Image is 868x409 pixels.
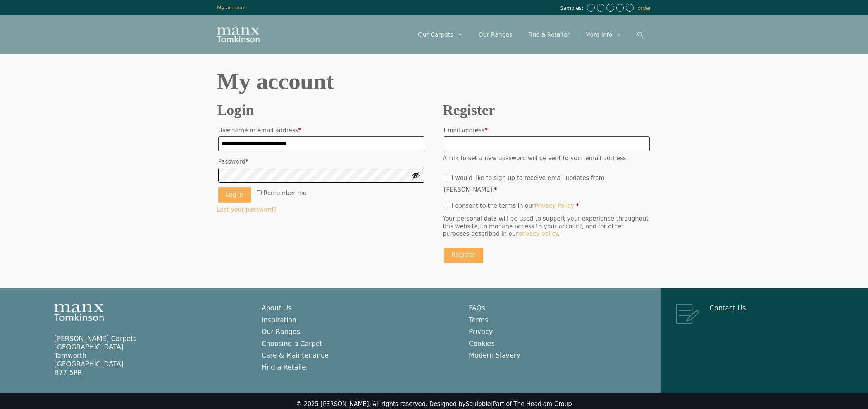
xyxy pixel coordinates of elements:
[637,5,651,11] a: order
[263,190,307,197] span: Remember me
[257,190,262,195] input: Remember me
[444,202,579,209] label: I consent to the terms in our
[262,351,329,359] a: Care & Maintenance
[469,316,488,324] a: Terms
[444,176,448,180] input: I would like to sign up to receive email updates from [PERSON_NAME].
[443,155,651,163] p: A link to set a new password will be sent to your email address.
[493,400,572,407] a: Part of The Headlam Group
[520,23,577,46] a: Find a Retailer
[262,328,300,335] a: Our Ranges
[466,400,491,407] a: Squibble
[262,363,309,371] a: Find a Retailer
[444,125,650,136] label: Email address
[469,340,495,347] a: Cookies
[262,304,291,312] a: About Us
[469,304,485,312] a: FAQs
[412,171,420,180] button: Show password
[534,202,574,209] a: Privacy Policy
[217,206,276,213] a: Lost your password?
[262,316,296,324] a: Inspiration
[217,104,425,116] h2: Login
[443,215,651,238] p: Your personal data will be used to support your experience throughout this website, to manage acc...
[444,248,483,263] button: Register
[262,340,322,347] a: Choosing a Carpet
[518,230,558,237] a: privacy policy
[218,156,424,168] label: Password
[218,125,424,136] label: Username or email address
[630,23,651,46] a: Open Search Bar
[710,304,746,312] a: Contact Us
[443,104,651,116] h2: Register
[217,70,651,93] h1: My account
[296,400,572,408] div: © 2025 [PERSON_NAME]. All rights reserved. Designed by |
[444,204,448,208] input: I consent to the terms in ourPrivacy Policy
[410,23,471,46] a: Our Carpets
[469,328,493,335] a: Privacy
[54,304,104,321] img: Manx Tomkinson Logo
[218,187,251,203] button: Log in
[560,5,585,12] span: Samples:
[577,23,630,46] a: More Info
[217,27,260,42] img: Manx Tomkinson
[217,5,246,10] a: My account
[54,334,246,377] p: [PERSON_NAME] Carpets [GEOGRAPHIC_DATA] Tamworth [GEOGRAPHIC_DATA] B77 5PR
[469,351,520,359] a: Modern Slavery
[410,23,651,46] nav: Primary
[444,175,604,193] label: I would like to sign up to receive email updates from [PERSON_NAME].
[471,23,520,46] a: Our Ranges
